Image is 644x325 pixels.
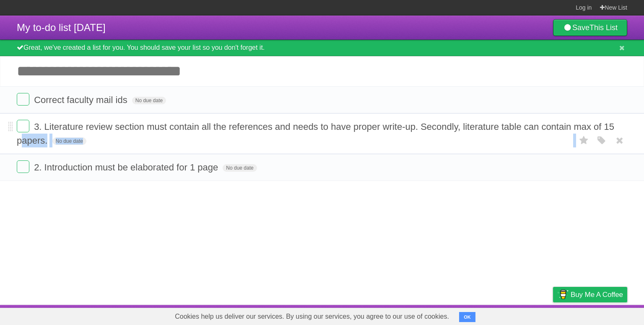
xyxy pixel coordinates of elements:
a: About [441,307,459,323]
a: SaveThis List [553,19,627,36]
span: My to-do list [DATE] [17,22,106,33]
span: Correct faculty mail ids [34,95,130,105]
span: Buy me a coffee [571,287,623,302]
label: Star task [576,134,592,147]
label: Done [17,160,29,173]
label: Done [17,93,29,106]
label: Done [17,120,29,132]
span: 2. Introduction must be elaborated for 1 page [34,162,220,173]
span: 3. Literature review section must contain all the references and needs to have proper write-up. S... [17,121,614,146]
a: Privacy [542,307,564,323]
a: Buy me a coffee [553,287,627,302]
span: No due date [132,97,166,104]
span: No due date [223,164,257,172]
img: Buy me a coffee [557,287,569,302]
span: No due date [52,137,86,145]
a: Developers [469,307,503,323]
b: This List [589,23,618,32]
a: Suggest a feature [574,307,627,323]
a: Terms [514,307,532,323]
button: OK [459,312,475,322]
span: Cookies help us deliver our services. By using our services, you agree to our use of cookies. [166,308,457,325]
